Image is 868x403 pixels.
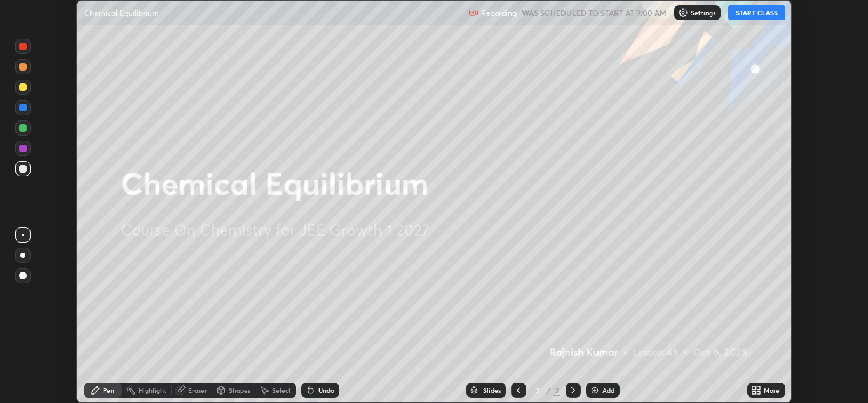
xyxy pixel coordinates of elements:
img: recording.375f2c34.svg [468,8,478,18]
div: More [764,387,780,393]
div: Eraser [188,387,207,393]
p: Recording [481,8,517,18]
p: Chemical Equilibrium [84,8,159,18]
div: Shapes [229,387,250,393]
div: Select [272,387,291,393]
div: 2 [553,385,560,396]
div: Add [602,387,614,393]
div: Slides [483,387,501,393]
h5: WAS SCHEDULED TO START AT 9:00 AM [522,7,667,18]
div: Undo [318,387,334,393]
div: Highlight [139,387,166,393]
button: START CLASS [728,5,785,20]
div: / [546,386,550,394]
img: add-slide-button [590,385,600,395]
div: 2 [531,386,544,394]
p: Settings [691,10,715,16]
img: class-settings-icons [678,8,688,18]
div: Pen [103,387,114,393]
